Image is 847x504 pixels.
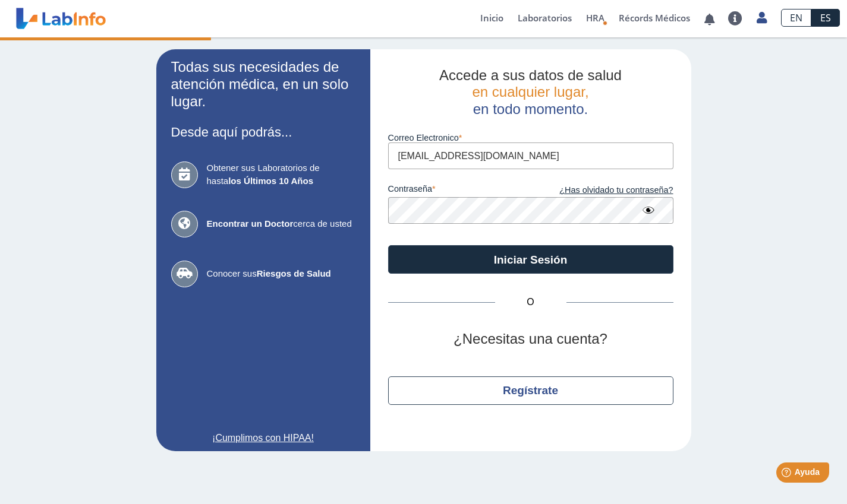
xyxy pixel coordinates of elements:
span: cerca de usted [207,217,355,231]
span: en todo momento. [473,101,588,117]
label: contraseña [388,184,531,197]
a: EN [781,9,811,27]
span: O [495,295,566,309]
button: Regístrate [388,376,673,405]
span: en cualquier lugar, [472,84,588,100]
h2: Todas sus necesidades de atención médica, en un solo lugar. [171,59,355,110]
label: Correo Electronico [388,133,673,142]
span: Accede a sus datos de salud [439,67,622,83]
a: ¿Has olvidado tu contraseña? [531,184,673,197]
h2: ¿Necesitas una cuenta? [388,331,673,348]
b: Riesgos de Salud [257,268,331,278]
b: los Últimos 10 Años [228,176,313,186]
span: Obtener sus Laboratorios de hasta [207,161,355,188]
span: HRA [586,12,604,24]
a: ¡Cumplimos con HIPAA! [171,431,355,445]
h3: Desde aquí podrás... [171,125,355,140]
b: Encontrar un Doctor [207,218,294,229]
button: Iniciar Sesión [388,245,673,274]
iframe: Help widget launcher [741,458,834,491]
a: ES [811,9,840,27]
span: Conocer sus [207,267,355,281]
